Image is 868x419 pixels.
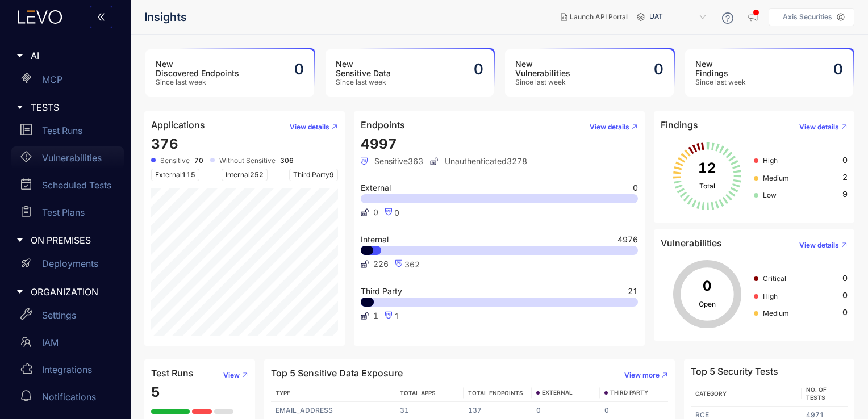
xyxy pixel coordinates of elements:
[42,125,82,136] p: Test Runs
[7,44,124,68] div: AI
[42,180,111,190] p: Scheduled Tests
[842,308,848,317] span: 0
[31,51,115,61] span: AI
[590,123,629,131] span: View details
[16,103,24,111] span: caret-right
[11,174,124,201] a: Scheduled Tests
[695,390,727,397] span: Category
[628,287,638,295] span: 21
[7,280,124,304] div: ORGANIZATION
[329,170,334,179] span: 9
[11,253,124,280] a: Deployments
[42,207,85,217] p: Test Plans
[394,311,399,321] span: 1
[20,336,32,347] span: team
[11,146,124,174] a: Vulnerabilities
[11,119,124,146] a: Test Runs
[430,157,527,166] span: Unauthenticated 3278
[617,236,638,244] span: 4976
[361,120,405,130] h4: Endpoints
[763,292,778,300] span: High
[11,201,124,228] a: Test Plans
[16,52,24,60] span: caret-right
[799,123,839,131] span: View details
[336,60,391,78] h3: New Sensitive Data
[97,12,106,23] span: double-left
[361,157,423,166] span: Sensitive 363
[404,259,420,269] span: 362
[833,61,843,78] h2: 0
[11,304,124,331] a: Settings
[42,392,96,402] p: Notifications
[11,331,124,358] a: IAM
[842,274,848,283] span: 0
[31,235,115,245] span: ON PREMISES
[615,366,668,384] button: View more
[156,78,239,86] span: Since last week
[515,60,570,78] h3: New Vulnerabilities
[160,157,190,165] span: Sensitive
[842,156,848,165] span: 0
[7,228,124,252] div: ON PREMISES
[468,389,523,396] span: TOTAL ENDPOINTS
[624,371,660,379] span: View more
[42,337,59,347] p: IAM
[7,95,124,119] div: TESTS
[400,389,436,396] span: TOTAL APPS
[42,258,98,269] p: Deployments
[373,208,378,217] span: 0
[250,170,264,179] span: 252
[542,389,573,396] span: EXTERNAL
[361,287,402,295] span: Third Party
[654,61,663,78] h2: 0
[42,364,92,375] p: Integrations
[763,274,786,283] span: Critical
[661,238,722,248] h4: Vulnerabilities
[281,118,338,136] button: View details
[11,386,124,413] a: Notifications
[790,236,848,254] button: View details
[649,8,708,26] span: UAT
[271,368,403,378] h4: Top 5 Sensitive Data Exposure
[16,288,24,296] span: caret-right
[763,156,778,165] span: High
[336,78,391,86] span: Since last week
[661,120,698,130] h4: Findings
[11,358,124,386] a: Integrations
[151,120,205,130] h4: Applications
[633,184,638,192] span: 0
[552,8,637,26] button: Launch API Portal
[156,60,239,78] h3: New Discovered Endpoints
[42,310,76,320] p: Settings
[42,153,102,163] p: Vulnerabilities
[289,169,338,181] span: Third Party
[763,191,777,199] span: Low
[182,170,195,179] span: 115
[373,259,389,269] span: 226
[151,136,178,152] span: 376
[151,169,199,181] span: External
[223,371,240,379] span: View
[790,118,848,136] button: View details
[695,78,746,86] span: Since last week
[581,118,638,136] button: View details
[280,157,294,165] b: 306
[214,366,248,384] button: View
[290,123,329,131] span: View details
[90,6,112,28] button: double-left
[194,157,203,165] b: 70
[222,169,268,181] span: Internal
[294,61,304,78] h2: 0
[373,311,378,320] span: 1
[151,384,160,400] span: 5
[842,291,848,300] span: 0
[31,287,115,297] span: ORGANIZATION
[219,157,276,165] span: Without Sensitive
[610,389,648,396] span: THIRD PARTY
[144,11,187,24] span: Insights
[695,60,746,78] h3: New Findings
[763,309,789,317] span: Medium
[361,184,391,192] span: External
[474,61,483,78] h2: 0
[11,68,124,95] a: MCP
